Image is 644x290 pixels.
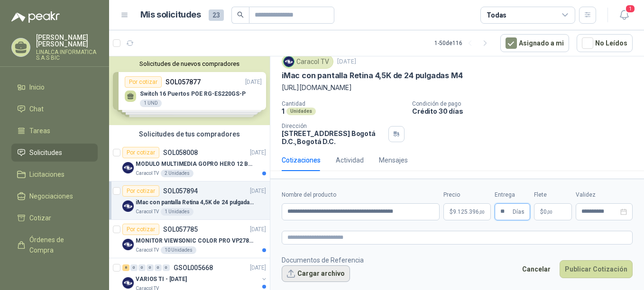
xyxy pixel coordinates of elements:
[534,190,572,199] label: Flete
[237,11,244,18] span: search
[282,265,350,282] button: Cargar archivo
[122,185,159,197] div: Por cotizar
[282,123,385,129] p: Dirección
[560,260,633,278] button: Publicar Cotización
[379,155,408,165] div: Mensajes
[122,200,134,212] img: Company Logo
[11,209,98,227] a: Cotizar
[29,235,89,255] span: Órdenes de Compra
[517,260,556,278] button: Cancelar
[625,4,635,13] span: 1
[29,82,45,92] span: Inicio
[577,34,633,52] button: No Leídos
[534,203,572,220] p: $ 0,00
[11,165,98,183] a: Licitaciones
[29,169,64,180] span: Licitaciones
[136,170,159,177] p: Caracol TV
[540,209,543,215] span: $
[109,220,270,258] a: Por cotizarSOL057785[DATE] Company LogoMONITOR VIEWSONIC COLOR PRO VP2786-4KCaracol TV10 Unidades
[161,208,193,216] div: 1 Unidades
[136,246,159,254] p: Caracol TV
[11,187,98,205] a: Negociaciones
[140,8,201,22] h1: Mis solicitudes
[36,49,98,61] p: LINALCA INFORMATICA S.A.S BIC
[250,187,266,196] p: [DATE]
[412,100,640,107] p: Condición de pago
[282,54,333,69] div: Caracol TV
[500,34,569,52] button: Asignado a mi
[11,11,60,23] img: Logo peakr
[136,198,254,207] p: iMac con pantalla Retina 4,5K de 24 pulgadas M4
[543,209,552,215] span: 0
[136,275,187,284] p: VARIOS TI - [DATE]
[11,144,98,162] a: Solicitudes
[11,231,98,259] a: Órdenes de Compra
[616,7,633,24] button: 1
[250,225,266,234] p: [DATE]
[29,213,51,223] span: Cotizar
[29,147,62,158] span: Solicitudes
[250,263,266,272] p: [DATE]
[161,246,196,254] div: 10 Unidades
[282,100,405,107] p: Cantidad
[513,204,524,220] span: Días
[282,190,440,199] label: Nombre del producto
[487,10,506,20] div: Todas
[337,57,356,66] p: [DATE]
[11,263,98,281] a: Remisiones
[136,208,159,216] p: Caracol TV
[109,125,270,143] div: Solicitudes de tus compradores
[29,191,73,201] span: Negociaciones
[495,190,530,199] label: Entrega
[136,236,254,245] p: MONITOR VIEWSONIC COLOR PRO VP2786-4K
[282,255,364,265] p: Documentos de Referencia
[163,264,170,271] div: 0
[29,126,50,136] span: Tareas
[11,78,98,96] a: Inicio
[122,224,159,235] div: Por cotizar
[284,56,294,67] img: Company Logo
[122,277,134,289] img: Company Logo
[130,264,138,271] div: 0
[443,203,491,220] p: $9.125.396,00
[479,209,485,215] span: ,00
[163,226,198,233] p: SOL057785
[209,9,224,21] span: 23
[29,104,44,114] span: Chat
[136,160,254,169] p: MODULO MULTIMEDIA GOPRO HERO 12 BLACK
[286,108,316,115] div: Unidades
[282,82,633,93] p: [URL][DOMAIN_NAME]
[434,36,493,51] div: 1 - 50 de 116
[109,56,270,125] div: Solicitudes de nuevos compradoresPor cotizarSOL057877[DATE] Switch 16 Puertos POE RG-ES220GS-P1 U...
[336,155,364,165] div: Actividad
[163,188,198,194] p: SOL057894
[282,129,385,145] p: [STREET_ADDRESS] Bogotá D.C. , Bogotá D.C.
[174,264,213,271] p: GSOL005668
[443,190,491,199] label: Precio
[250,148,266,157] p: [DATE]
[122,147,159,158] div: Por cotizar
[282,107,285,115] p: 1
[282,155,321,165] div: Cotizaciones
[155,264,162,271] div: 0
[161,170,193,177] div: 2 Unidades
[453,209,485,215] span: 9.125.396
[122,264,129,271] div: 8
[109,143,270,181] a: Por cotizarSOL058008[DATE] Company LogoMODULO MULTIMEDIA GOPRO HERO 12 BLACKCaracol TV2 Unidades
[36,34,98,47] p: [PERSON_NAME] [PERSON_NAME]
[11,100,98,118] a: Chat
[576,190,633,199] label: Validez
[122,239,134,250] img: Company Logo
[138,264,146,271] div: 0
[29,267,64,277] span: Remisiones
[11,122,98,140] a: Tareas
[122,162,134,173] img: Company Logo
[113,60,266,67] button: Solicitudes de nuevos compradores
[547,209,552,215] span: ,00
[163,149,198,156] p: SOL058008
[412,107,640,115] p: Crédito 30 días
[147,264,154,271] div: 0
[282,71,463,81] p: iMac con pantalla Retina 4,5K de 24 pulgadas M4
[109,181,270,220] a: Por cotizarSOL057894[DATE] Company LogoiMac con pantalla Retina 4,5K de 24 pulgadas M4Caracol TV1...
